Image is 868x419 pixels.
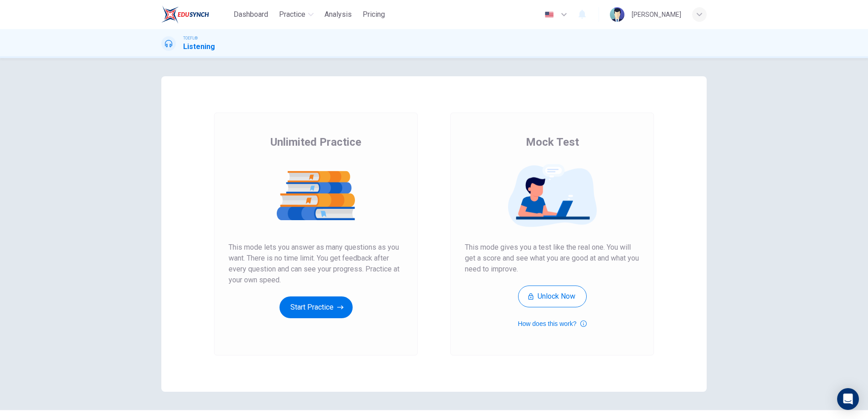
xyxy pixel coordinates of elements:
button: Pricing [359,6,389,23]
h1: Listening [183,41,215,52]
button: How does this work? [518,318,586,329]
div: Open Intercom Messenger [837,388,859,410]
button: Practice [275,6,317,23]
span: Dashboard [234,9,268,20]
div: [PERSON_NAME] [632,9,681,20]
span: Practice [279,9,305,20]
a: EduSynch logo [161,5,230,24]
span: Unlimited Practice [270,135,361,149]
span: This mode lets you answer as many questions as you want. There is no time limit. You get feedback... [229,242,403,286]
button: Analysis [321,6,355,23]
img: Profile picture [610,7,624,22]
span: TOEFL® [183,35,198,41]
button: Unlock Now [518,286,587,307]
img: EduSynch logo [161,5,209,24]
span: Analysis [324,9,352,20]
button: Start Practice [279,296,353,318]
img: en [544,11,555,18]
span: Mock Test [526,135,579,149]
span: Pricing [363,9,385,20]
button: Dashboard [230,6,272,23]
span: This mode gives you a test like the real one. You will get a score and see what you are good at a... [465,242,639,275]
